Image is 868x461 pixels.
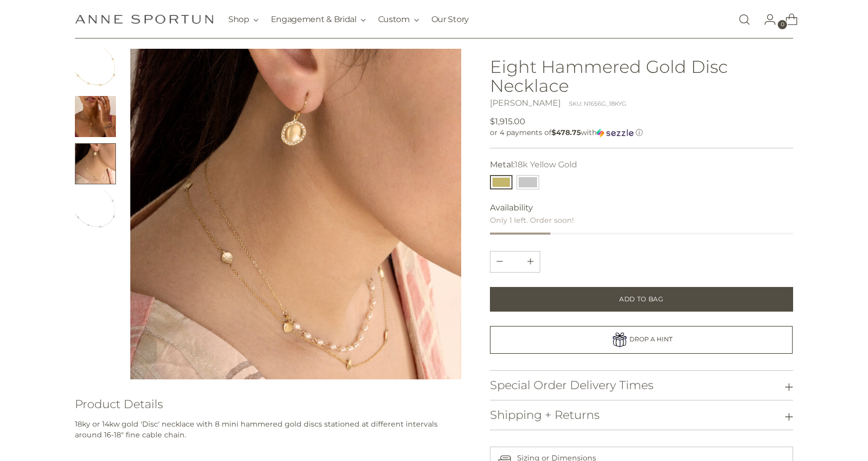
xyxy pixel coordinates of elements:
span: 18k Yellow Gold [515,160,577,169]
h3: Product Details [75,398,461,411]
img: Eight Hammered Gold Disc Necklace - Anne Sportun Fine Jewellery [75,96,116,137]
div: SKU: N1656G_18KYG [569,100,626,108]
button: Subtract product quantity [521,252,540,272]
button: 14k White Gold [517,175,539,189]
span: Only 1 left. Order soon! [490,216,574,225]
img: Sezzle [597,128,634,138]
div: or 4 payments of with [490,128,793,138]
span: $1,915.00 [490,116,525,128]
button: Change image to image 1 [75,49,116,90]
a: [PERSON_NAME] [490,98,561,108]
input: Product quantity [503,252,527,272]
button: Custom [378,8,419,31]
h3: Special Order Delivery Times [490,379,654,392]
img: Eight Hammered Gold Disc Necklace - Anne Sportun Fine Jewellery [130,49,461,380]
h1: Eight Hammered Gold Disc Necklace [490,57,793,95]
img: Eight Hammered Gold Disc Necklace - Anne Sportun Fine Jewellery [75,49,116,90]
a: DROP A HINT [490,326,793,354]
button: Change image to image 4 [75,190,116,232]
button: Change image to image 3 [75,143,116,184]
span: Availability [490,202,533,214]
img: Eight Hammered Gold Disc Necklace - Anne Sportun Fine Jewellery [75,190,116,232]
a: Anne Sportun Fine Jewellery [75,14,213,24]
button: Engagement & Bridal [271,8,366,31]
span: Add to Bag [619,295,663,304]
button: Special Order Delivery Times [490,371,793,400]
div: or 4 payments of$478.75withSezzle Click to learn more about Sezzle [490,128,793,138]
label: Metal: [490,159,577,171]
h3: Shipping + Returns [490,409,600,421]
button: Shop [228,8,259,31]
a: Open search modal [734,9,755,30]
button: Add product quantity [490,252,509,272]
button: 18k Yellow Gold [490,175,512,189]
p: 18ky or 14kw gold 'Disc' necklace with 8 mini hammered gold discs stationed at different interval... [75,419,461,441]
a: Our Story [431,8,469,31]
button: Change image to image 2 [75,96,116,137]
a: Open cart modal [777,9,798,30]
span: DROP A HINT [629,335,673,343]
button: Add to Bag [490,287,793,312]
a: Go to the account page [756,9,776,30]
button: Shipping + Returns [490,400,793,430]
span: 0 [778,20,787,29]
span: $478.75 [551,128,581,137]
